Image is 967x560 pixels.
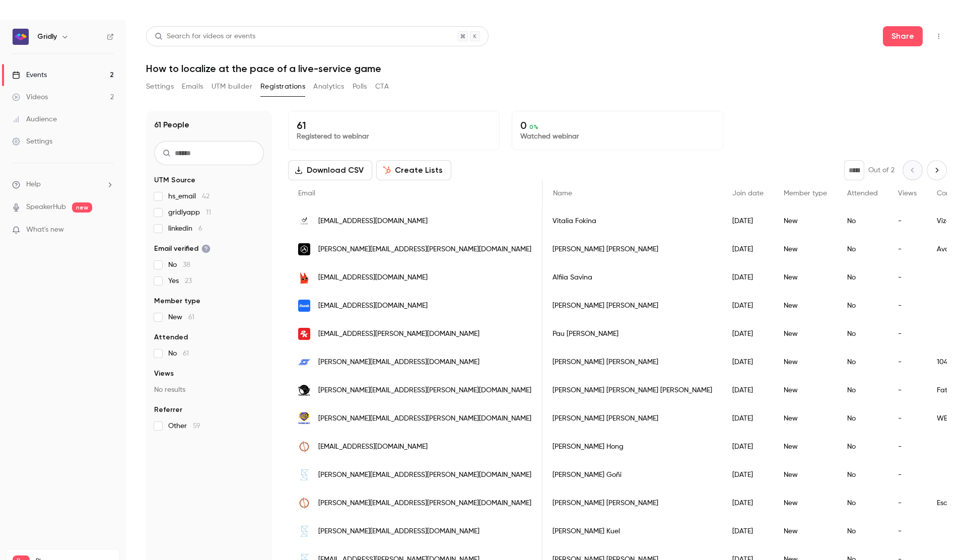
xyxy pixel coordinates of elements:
[146,62,947,75] h1: How to localize at the pace of a live-service game
[888,292,927,320] div: -
[542,433,722,461] div: [PERSON_NAME] Hong
[837,207,888,235] div: No
[318,329,479,339] span: [EMAIL_ADDRESS][PERSON_NAME][DOMAIN_NAME]
[12,114,57,124] div: Audience
[553,190,572,197] span: Name
[298,469,310,481] img: scopely.com
[13,29,29,45] img: Gridly
[837,404,888,433] div: No
[774,489,837,517] div: New
[154,119,189,131] h1: 61 People
[313,79,344,95] button: Analytics
[542,320,722,348] div: Pau [PERSON_NAME]
[298,190,315,197] span: Email
[774,517,837,545] div: New
[542,404,722,433] div: [PERSON_NAME] [PERSON_NAME]
[888,433,927,461] div: -
[732,190,764,197] span: Join date
[12,136,52,147] div: Settings
[168,421,200,431] span: Other
[37,32,57,42] h6: Gridly
[774,404,837,433] div: New
[722,433,774,461] div: [DATE]
[722,348,774,376] div: [DATE]
[182,79,203,95] button: Emails
[298,356,310,368] img: 1047games.com
[298,300,310,312] img: daerisoft.com
[26,179,41,190] span: Help
[353,79,367,95] button: Polls
[784,190,827,197] span: Member type
[837,263,888,292] div: No
[168,207,211,218] span: gridlyapp
[318,272,428,283] span: [EMAIL_ADDRESS][DOMAIN_NAME]
[318,526,479,537] span: [PERSON_NAME][EMAIL_ADDRESS][DOMAIN_NAME]
[155,31,255,42] div: Search for videos or events
[376,160,451,180] button: Create Lists
[318,357,479,368] span: [PERSON_NAME][EMAIL_ADDRESS][DOMAIN_NAME]
[297,119,491,131] p: 61
[774,320,837,348] div: New
[318,442,428,452] span: [EMAIL_ADDRESS][DOMAIN_NAME]
[183,261,190,268] span: 38
[722,320,774,348] div: [DATE]
[542,292,722,320] div: [PERSON_NAME] [PERSON_NAME]
[542,489,722,517] div: [PERSON_NAME] [PERSON_NAME]
[837,235,888,263] div: No
[298,328,310,340] img: 2k.com
[722,292,774,320] div: [DATE]
[298,441,310,453] img: eve.games
[12,70,47,80] div: Events
[193,423,200,430] span: 59
[318,413,531,424] span: [PERSON_NAME][EMAIL_ADDRESS][PERSON_NAME][DOMAIN_NAME]
[888,320,927,348] div: -
[298,384,310,396] img: fatshark.se
[168,276,192,286] span: Yes
[722,404,774,433] div: [DATE]
[888,404,927,433] div: -
[185,277,192,285] span: 23
[260,79,305,95] button: Registrations
[520,131,715,142] p: Watched webinar
[154,175,195,185] span: UTM Source
[318,301,428,311] span: [EMAIL_ADDRESS][DOMAIN_NAME]
[154,405,182,415] span: Referrer
[774,207,837,235] div: New
[298,525,310,537] img: scopely.com
[542,376,722,404] div: [PERSON_NAME] [PERSON_NAME] [PERSON_NAME]
[26,225,64,235] span: What's new
[542,207,722,235] div: Vitalia Fokina
[288,160,372,180] button: Download CSV
[12,92,48,102] div: Videos
[297,131,491,142] p: Registered to webinar
[774,461,837,489] div: New
[888,207,927,235] div: -
[888,489,927,517] div: -
[837,320,888,348] div: No
[520,119,715,131] p: 0
[722,489,774,517] div: [DATE]
[883,26,923,46] button: Share
[206,209,211,216] span: 11
[888,517,927,545] div: -
[542,235,722,263] div: [PERSON_NAME] [PERSON_NAME]
[318,385,531,396] span: [PERSON_NAME][EMAIL_ADDRESS][PERSON_NAME][DOMAIN_NAME]
[212,79,252,95] button: UTM builder
[774,235,837,263] div: New
[927,160,947,180] button: Next page
[298,243,310,255] img: avalanchestudios.se
[318,470,531,480] span: [PERSON_NAME][EMAIL_ADDRESS][PERSON_NAME][DOMAIN_NAME]
[168,260,190,270] span: No
[154,332,188,342] span: Attended
[837,376,888,404] div: No
[168,312,194,322] span: New
[318,498,531,509] span: [PERSON_NAME][EMAIL_ADDRESS][PERSON_NAME][DOMAIN_NAME]
[774,376,837,404] div: New
[888,235,927,263] div: -
[318,216,428,227] span: [EMAIL_ADDRESS][DOMAIN_NAME]
[837,489,888,517] div: No
[298,411,310,425] img: wbgames.com
[72,202,92,213] span: new
[183,350,189,357] span: 61
[529,123,538,130] span: 0 %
